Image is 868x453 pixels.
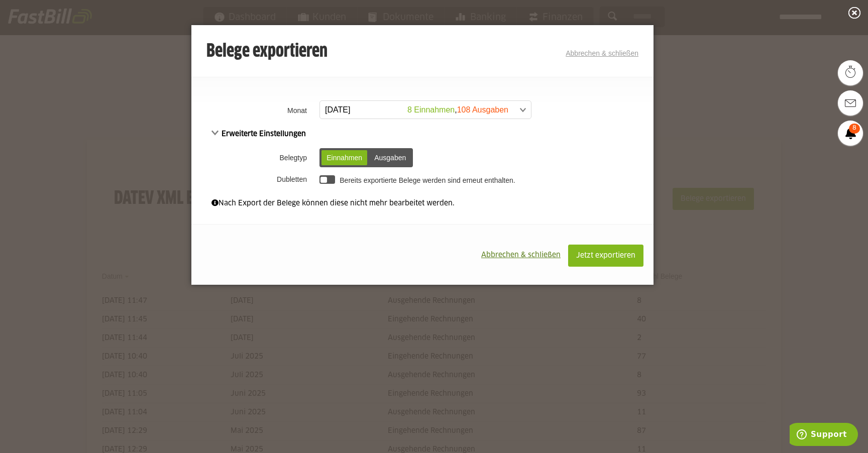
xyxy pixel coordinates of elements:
[568,245,643,267] button: Jetzt exportieren
[576,252,635,259] span: Jetzt exportieren
[481,252,561,259] span: Abbrechen & schließen
[321,150,367,165] div: Einnahmen
[566,49,638,57] a: Abbrechen & schließen
[369,150,411,165] div: Ausgaben
[191,145,317,171] th: Belegtyp
[211,131,306,138] span: Erweiterte Einstellungen
[211,198,633,209] div: Nach Export der Belege können diese nicht mehr bearbeitet werden.
[790,423,858,448] iframe: Öffnet ein Widget, in dem Sie weitere Informationen finden
[849,124,860,134] span: 8
[191,171,317,188] th: Dubletten
[838,121,863,146] a: 8
[340,176,515,184] label: Bereits exportierte Belege werden sind erneut enthalten.
[474,245,568,266] button: Abbrechen & schließen
[191,97,317,123] th: Monat
[206,42,328,62] h3: Belege exportieren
